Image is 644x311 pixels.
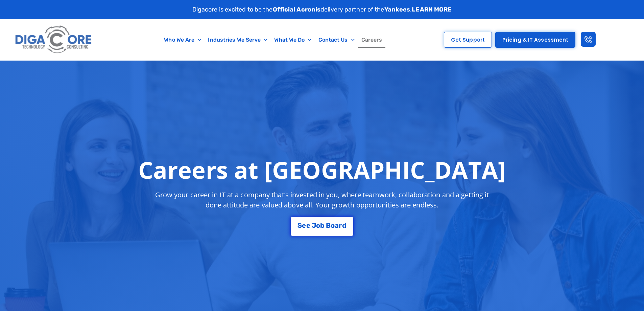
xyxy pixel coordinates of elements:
[326,222,331,229] span: B
[127,32,420,48] nav: Menu
[161,32,205,48] a: Who We Are
[316,222,320,229] span: o
[271,32,315,48] a: What We Do
[320,222,325,229] span: b
[495,32,575,48] a: Pricing & IT Assessment
[149,190,495,210] p: Grow your career in IT at a company that’s invested in you, where teamwork, collaboration and a g...
[13,23,94,57] img: Digacore logo 1
[335,222,339,229] span: a
[302,222,306,229] span: e
[315,32,358,48] a: Contact Us
[358,32,386,48] a: Careers
[205,32,271,48] a: Industries We Serve
[331,222,335,229] span: o
[342,222,347,229] span: d
[444,32,492,48] a: Get Support
[297,222,302,229] span: S
[138,156,506,183] h1: Careers at [GEOGRAPHIC_DATA]
[312,222,316,229] span: J
[306,222,310,229] span: e
[451,37,485,42] span: Get Support
[412,6,452,13] a: LEARN MORE
[339,222,342,229] span: r
[273,6,321,13] strong: Official Acronis
[192,5,452,14] p: Digacore is excited to be the delivery partner of the .
[502,37,568,42] span: Pricing & IT Assessment
[291,217,353,236] a: See Job Board
[384,6,410,13] strong: Yankees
